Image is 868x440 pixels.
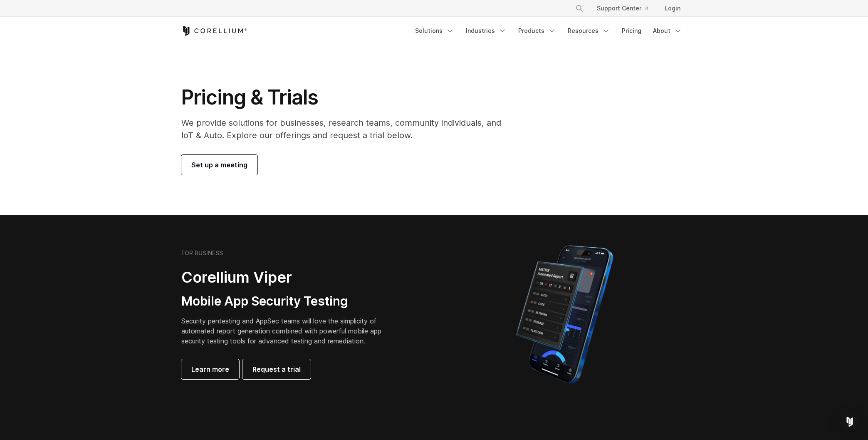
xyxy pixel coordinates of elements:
[840,412,860,432] div: Open Intercom Messenger
[181,293,394,309] h3: Mobile App Security Testing
[502,241,627,387] img: Corellium MATRIX automated report on iPhone showing app vulnerability test results across securit...
[181,117,513,142] p: We provide solutions for businesses, research teams, community individuals, and IoT & Auto. Explo...
[252,364,301,374] span: Request a trial
[565,1,687,16] div: Navigation Menu
[191,364,229,374] span: Learn more
[617,23,646,38] a: Pricing
[242,359,311,379] a: Request a trial
[513,23,561,38] a: Products
[410,23,459,38] a: Solutions
[181,316,394,346] p: Security pentesting and AppSec teams will love the simplicity of automated report generation comb...
[590,1,655,16] a: Support Center
[181,249,223,257] h6: FOR BUSINESS
[191,160,247,170] span: Set up a meeting
[572,1,587,16] button: Search
[563,23,615,38] a: Resources
[410,23,687,38] div: Navigation Menu
[181,85,513,110] h1: Pricing & Trials
[461,23,512,38] a: Industries
[181,359,239,379] a: Learn more
[648,23,687,38] a: About
[658,1,687,16] a: Login
[181,26,247,36] a: Corellium Home
[181,268,394,287] h2: Corellium Viper
[181,155,257,175] a: Set up a meeting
